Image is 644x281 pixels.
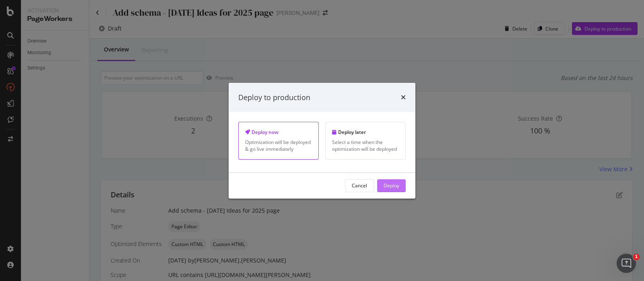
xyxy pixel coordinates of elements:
span: 1 [633,254,640,260]
div: Deploy [384,182,399,189]
div: Select a time when the optimization will be deployed [332,139,399,152]
div: Deploy to production [238,92,310,103]
div: Optimization will be deployed & go live immediately [245,139,312,152]
div: Deploy now [245,129,312,135]
div: modal [229,82,415,198]
button: Cancel [345,179,374,192]
iframe: Intercom live chat [617,254,636,273]
button: Deploy [377,179,406,192]
div: Cancel [352,182,367,189]
div: Deploy later [332,129,399,135]
div: times [401,92,406,103]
